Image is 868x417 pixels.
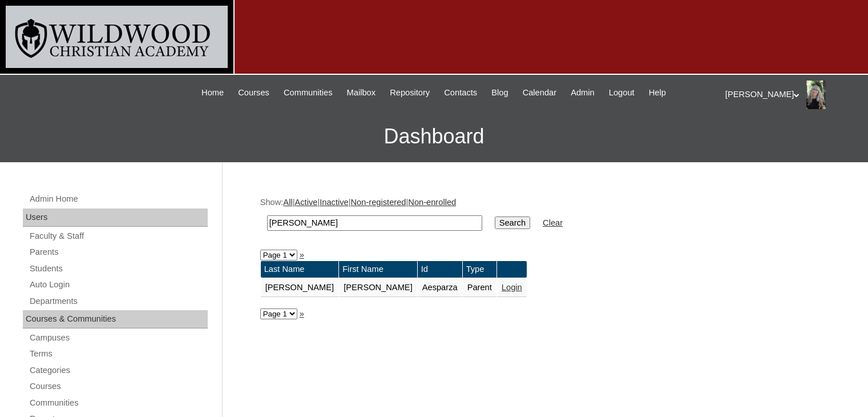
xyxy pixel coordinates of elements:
span: Repository [390,86,430,99]
a: Departments [29,294,208,308]
a: Faculty & Staff [29,229,208,243]
a: Auto Login [29,278,208,292]
a: Admin [565,86,600,99]
a: Non-enrolled [408,198,456,207]
td: Last Name [261,261,339,278]
a: All [283,198,292,207]
a: » [300,309,304,318]
a: Non-registered [351,198,406,207]
a: Communities [29,396,208,410]
a: Blog [486,86,514,99]
a: Active [294,198,317,207]
td: Aesparza [418,278,462,298]
a: Communities [278,86,338,99]
img: Dena Hohl [806,81,825,109]
a: Students [29,262,208,276]
a: Inactive [320,198,349,207]
div: [PERSON_NAME] [725,81,857,109]
a: Calendar [517,86,562,99]
a: Parents [29,245,208,259]
a: Mailbox [341,86,382,99]
a: Courses [29,379,208,394]
a: Logout [603,86,640,99]
a: » [300,250,304,259]
span: Logout [609,86,635,99]
a: Repository [384,86,435,99]
a: Categories [29,363,208,378]
td: Parent [463,278,496,298]
span: Calendar [523,86,556,99]
img: logo-white.png [6,6,228,68]
a: Clear [543,218,563,227]
a: Contacts [438,86,483,99]
a: Terms [29,347,208,361]
span: Help [649,86,666,99]
a: Help [643,86,672,99]
td: Type [463,261,496,278]
a: Login [502,283,522,292]
td: First Name [339,261,417,278]
span: Admin [571,86,595,99]
span: Blog [491,86,508,99]
input: Search [267,215,482,231]
td: [PERSON_NAME] [261,278,339,298]
td: Id [418,261,462,278]
a: Courses [232,86,275,99]
span: Mailbox [347,86,376,99]
div: Courses & Communities [23,310,208,328]
input: Search [495,216,530,229]
span: Communities [284,86,333,99]
a: Home [196,86,229,99]
span: Home [201,86,224,99]
span: Courses [238,86,269,99]
a: Campuses [29,331,208,345]
a: Admin Home [29,192,208,206]
span: Contacts [444,86,477,99]
td: [PERSON_NAME] [339,278,417,298]
h3: Dashboard [6,111,862,162]
div: Show: | | | | [260,197,825,237]
div: Users [23,209,208,227]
